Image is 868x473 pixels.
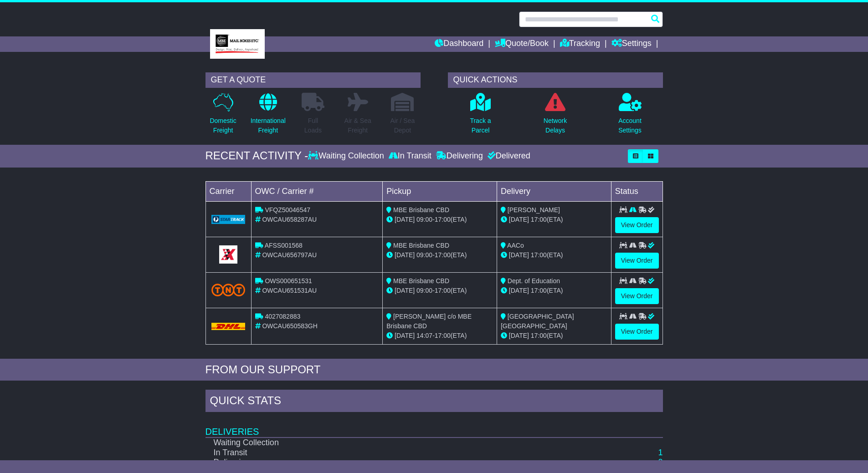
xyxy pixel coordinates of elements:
span: [GEOGRAPHIC_DATA] [GEOGRAPHIC_DATA] [501,313,574,330]
span: 17:00 [531,251,547,259]
a: Tracking [560,36,600,52]
span: 09:00 [416,251,432,259]
div: GET A QUOTE [205,72,421,88]
div: - (ETA) [386,250,493,260]
a: Quote/Book [495,36,549,52]
img: GetCarrierServiceLogo [219,245,237,264]
p: Full Loads [302,116,324,135]
span: 09:00 [416,287,432,294]
td: Status [611,181,663,201]
span: OWCAU658287AU [262,216,317,223]
span: MBE Brisbane CBD [393,277,449,285]
td: Waiting Collection [205,437,560,448]
span: 17:00 [435,332,451,339]
div: (ETA) [501,215,607,224]
span: 17:00 [435,287,451,294]
span: OWCAU650583GH [262,322,317,330]
div: - (ETA) [386,331,493,341]
span: 17:00 [435,216,451,223]
span: AFSS001568 [265,242,303,249]
a: NetworkDelays [543,92,567,140]
div: Delivering [434,151,485,161]
a: AccountSettings [618,92,642,140]
div: In Transit [386,151,434,161]
p: Domestic Freight [210,116,236,135]
span: MBE Brisbane CBD [393,242,449,249]
a: View Order [615,288,659,304]
div: (ETA) [501,286,607,295]
span: AACo [507,242,524,249]
a: InternationalFreight [250,92,286,140]
div: Quick Stats [205,390,663,414]
p: Network Delays [544,116,567,135]
a: View Order [615,324,659,340]
span: OWCAU656797AU [262,251,317,259]
span: OWCAU651531AU [262,287,317,294]
td: In Transit [205,448,560,458]
div: RECENT ACTIVITY - [205,149,308,163]
a: View Order [615,253,659,269]
span: [DATE] [509,287,529,294]
a: Dashboard [435,36,483,52]
td: Delivery [497,181,611,201]
a: DomesticFreight [209,92,236,140]
img: GetCarrierServiceLogo [211,215,246,224]
span: [DATE] [395,332,415,339]
span: [DATE] [395,251,415,259]
span: [DATE] [509,332,529,339]
img: TNT_Domestic.png [211,284,246,296]
span: 17:00 [531,332,547,339]
div: - (ETA) [386,286,493,295]
td: Carrier [205,181,251,201]
span: [DATE] [395,287,415,294]
span: MBE Brisbane CBD [393,206,449,214]
div: Delivered [485,151,530,161]
a: 1 [658,448,663,457]
span: 09:00 [416,216,432,223]
div: FROM OUR SUPPORT [205,363,663,376]
td: Delivering [205,458,560,468]
span: 14:07 [416,332,432,339]
a: 0 [658,458,663,467]
span: [PERSON_NAME] [508,206,560,214]
a: Track aParcel [469,92,491,140]
td: Pickup [383,181,497,201]
p: Track a Parcel [470,116,491,135]
span: [DATE] [509,216,529,223]
td: Deliveries [205,414,663,437]
span: [DATE] [509,251,529,259]
p: Air & Sea Freight [344,116,371,135]
img: MBE Brisbane CBD [210,29,265,59]
p: Account Settings [618,116,642,135]
span: 17:00 [531,287,547,294]
span: OWS000651531 [265,277,312,285]
a: Settings [611,36,652,52]
div: Waiting Collection [308,151,386,161]
span: [PERSON_NAME] c/o MBE Brisbane CBD [386,313,472,330]
span: Dept. of Education [508,277,560,285]
td: OWC / Carrier # [251,181,383,201]
div: (ETA) [501,250,607,260]
a: View Order [615,217,659,233]
div: QUICK ACTIONS [448,72,663,88]
div: (ETA) [501,331,607,341]
span: 17:00 [435,251,451,259]
span: 4027082883 [265,313,300,320]
div: - (ETA) [386,215,493,224]
span: VFQZ50046547 [265,206,310,214]
span: [DATE] [395,216,415,223]
img: DHL.png [211,323,246,330]
span: 17:00 [531,216,547,223]
p: Air / Sea Depot [390,116,415,135]
p: International Freight [251,116,286,135]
